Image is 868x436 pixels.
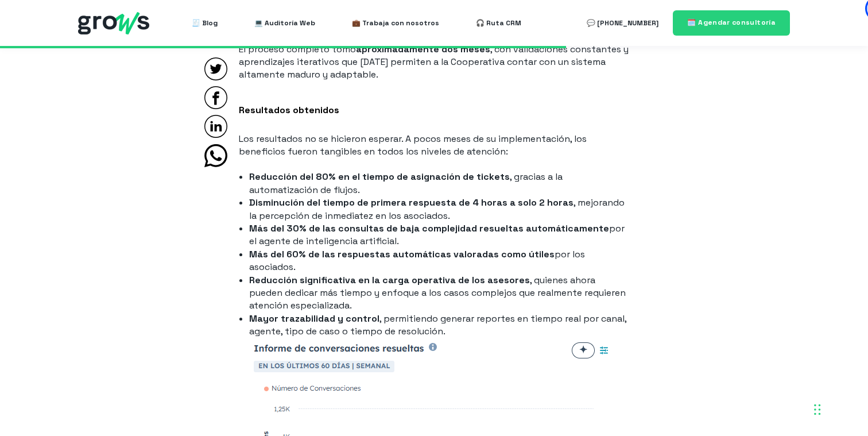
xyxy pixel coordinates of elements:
strong: Reducción significativa en la carga operativa de los asesores [249,274,530,286]
a: 💼 Trabaja con nosotros [352,11,439,34]
li: por el agente de inteligencia artificial. [249,222,629,248]
a: 💬 [PHONE_NUMBER] [587,11,658,34]
div: Arrastrar [814,392,821,427]
a: 🧾 Blog [192,11,218,34]
strong: Disminución del tiempo de primera respuesta de 4 horas a solo 2 horas [249,196,573,209]
li: por los asociados. [249,248,629,274]
span: Resultados obtenidos [239,104,339,116]
strong: Reducción del 80% en el tiempo de asignación de tickets [249,171,510,183]
li: , gracias a la automatización de flujos. [249,171,629,196]
strong: Más del 30% de las consultas de baja complejidad resueltas automáticamente [249,222,609,234]
img: grows - hubspot [78,12,149,34]
li: , quienes ahora pueden dedicar más tiempo y enfoque a los casos complejos que realmente requieren... [249,274,629,312]
li: , mejorando la percepción de inmediatez en los asociados. [249,196,629,222]
iframe: Chat Widget [661,275,868,436]
strong: Más del 60% de las respuestas automáticas valoradas como útiles [249,248,555,260]
p: El proceso completo tomó , con validaciones constantes y aprendizajes iterativos que [DATE] permi... [239,43,629,81]
span: 🗓️ Agendar consultoría [687,18,776,27]
strong: Mayor trazabilidad y control [249,312,379,325]
a: 🎧 Ruta CRM [476,11,521,34]
div: Widget de chat [661,275,868,436]
a: 💻 Auditoría Web [254,11,315,34]
a: 🗓️ Agendar consultoría [673,10,790,35]
p: Los resultados no se hicieron esperar. A pocos meses de su implementación, los beneficios fueron ... [239,133,629,158]
strong: aproximadamente dos meses [356,43,490,55]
